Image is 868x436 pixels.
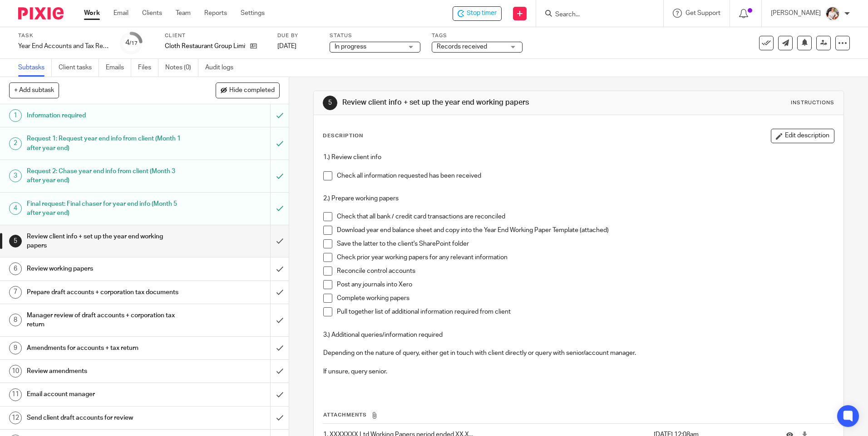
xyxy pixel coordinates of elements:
[9,314,22,326] div: 8
[771,9,821,18] p: [PERSON_NAME]
[337,212,833,221] p: Check that all bank / credit card transactions are reconciled
[686,10,720,16] span: Get Support
[27,109,183,122] h1: Information required
[113,9,128,18] a: Email
[323,132,363,140] p: Description
[18,32,109,39] label: Task
[323,358,833,376] p: If unsure, query senior.
[9,388,22,401] div: 11
[18,7,64,19] img: Pixie
[771,129,834,143] button: Edit description
[27,132,183,155] h1: Request 1: Request year end info from client (Month 1 after year end)
[59,59,99,77] a: Client tasks
[18,59,52,77] a: Subtasks
[337,280,833,289] p: Post any journals into Xero
[165,32,266,39] label: Client
[432,32,523,39] label: Tags
[27,341,183,355] h1: Amendments for accounts + tax return
[791,99,834,107] div: Instructions
[337,294,833,303] p: Complete working papers
[323,330,833,339] p: 3.) Additional queries/information required
[229,87,275,94] span: Hide completed
[9,109,22,122] div: 1
[337,307,833,316] p: Pull together list of additional information required from client
[27,411,183,425] h1: Send client draft accounts for review
[337,239,833,248] p: Save the latter to the client's SharePoint folder
[9,170,22,182] div: 3
[129,41,138,46] small: /17
[277,43,296,49] span: [DATE]
[453,6,502,21] div: Cloth Restaurant Group Limited - Year End Accounts and Tax Return
[335,44,366,50] span: In progress
[176,9,191,18] a: Team
[323,412,367,417] span: Attachments
[9,365,22,378] div: 10
[9,286,22,299] div: 7
[323,339,833,358] p: Depending on the nature of query, either get in touch with client directly or query with senior/a...
[323,194,833,203] p: 2.) Prepare working papers
[27,286,183,299] h1: Prepare draft accounts + corporation tax documents
[337,226,833,235] p: Download year end balance sheet and copy into the Year End Working Paper Template (attached)
[825,6,840,21] img: Kayleigh%20Henson.jpeg
[337,171,833,180] p: Check all information requested has been received
[437,44,487,50] span: Records received
[9,137,22,150] div: 2
[27,197,183,220] h1: Final request: Final chaser for year end info (Month 5 after year end)
[142,9,162,18] a: Clients
[9,262,22,275] div: 6
[27,364,183,378] h1: Review amendments
[467,9,497,18] span: Stop timer
[323,153,833,162] p: 1.) Review client info
[9,412,22,424] div: 12
[27,309,183,332] h1: Manager review of draft accounts + corporation tax return
[125,38,138,48] div: 4
[138,59,158,77] a: Files
[9,235,22,247] div: 5
[241,9,265,18] a: Settings
[9,342,22,354] div: 9
[337,253,833,262] p: Check prior year working papers for any relevant information
[165,59,198,77] a: Notes (0)
[27,165,183,188] h1: Request 2: Chase year end info from client (Month 3 after year end)
[323,96,337,110] div: 5
[9,82,59,98] button: + Add subtask
[205,59,240,77] a: Audit logs
[277,32,318,39] label: Due by
[106,59,131,77] a: Emails
[18,42,109,51] div: Year End Accounts and Tax Return
[554,11,636,19] input: Search
[342,98,598,107] h1: Review client info + set up the year end working papers
[165,42,246,51] p: Cloth Restaurant Group Limited
[27,262,183,276] h1: Review working papers
[9,202,22,215] div: 4
[27,388,183,401] h1: Email account manager
[204,9,227,18] a: Reports
[27,230,183,253] h1: Review client info + set up the year end working papers
[330,32,420,39] label: Status
[337,266,833,276] p: Reconcile control accounts
[84,9,100,18] a: Work
[216,82,280,98] button: Hide completed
